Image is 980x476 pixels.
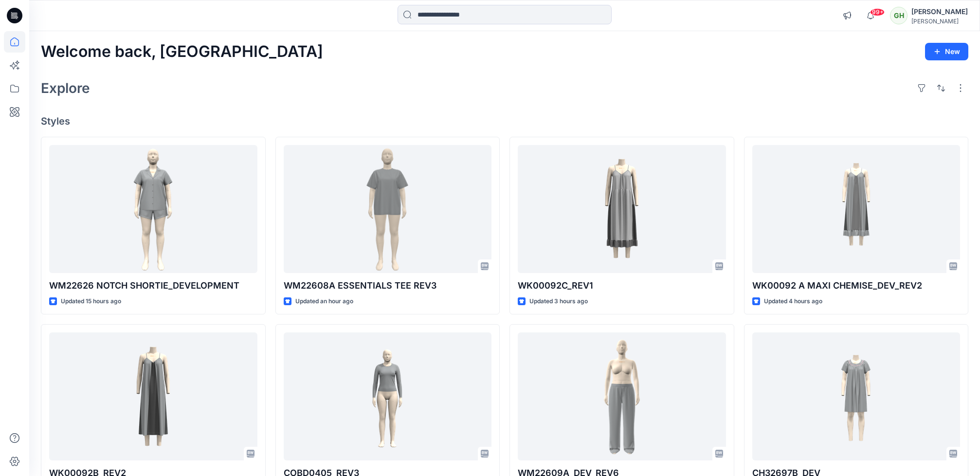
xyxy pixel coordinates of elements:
div: [PERSON_NAME] [911,18,968,25]
p: WK00092 A MAXI CHEMISE_DEV_REV2 [752,279,961,293]
a: CH32697B_DEV [752,332,961,460]
span: 99+ [870,8,885,16]
button: New [925,43,968,60]
a: WM22626 NOTCH SHORTIE_DEVELOPMENT [49,145,257,273]
h2: Welcome back, [GEOGRAPHIC_DATA] [41,43,323,61]
div: GH [890,7,907,24]
p: Updated 15 hours ago [61,296,121,307]
a: COBD0405_REV3 [284,332,492,460]
a: WK00092 A MAXI CHEMISE_DEV_REV2 [752,145,961,273]
h2: Explore [41,80,90,96]
div: [PERSON_NAME] [911,6,968,18]
a: WM22608A ESSENTIALS TEE REV3 [284,145,492,273]
p: WK00092C_REV1 [518,279,726,293]
p: Updated 4 hours ago [764,296,822,307]
p: WM22626 NOTCH SHORTIE_DEVELOPMENT [49,279,257,293]
p: Updated 3 hours ago [529,296,588,307]
a: WK00092B_REV2 [49,332,257,460]
h4: Styles [41,115,968,127]
p: WM22608A ESSENTIALS TEE REV3 [284,279,492,293]
a: WK00092C_REV1 [518,145,726,273]
a: WM22609A_DEV_REV6 [518,332,726,460]
p: Updated an hour ago [295,296,353,307]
